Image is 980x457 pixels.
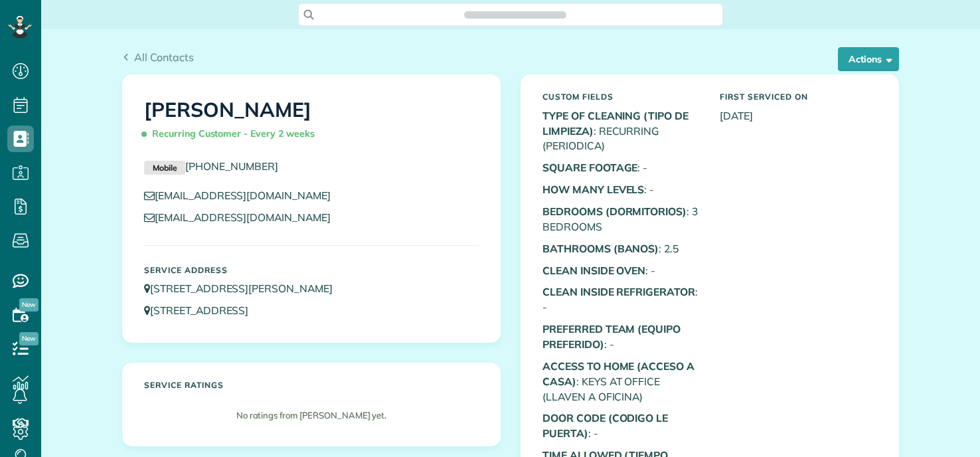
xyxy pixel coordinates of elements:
[542,182,700,197] p: : -
[144,266,479,274] h5: Service Address
[542,108,700,154] p: : RECURRING (PERIODICA)
[542,284,700,315] p: : -
[542,161,637,174] b: SQUARE FOOTAGE
[542,204,700,234] p: : 3 BEDROOMS
[144,99,479,145] h1: [PERSON_NAME]
[542,411,668,440] b: DOOR CODE (CODIGO LE PUERTA)
[144,304,261,317] a: [STREET_ADDRESS]
[720,108,877,124] p: [DATE]
[720,92,877,101] h5: First Serviced On
[134,50,194,64] span: All Contacts
[542,205,687,218] b: BEDROOMS (DORMITORIOS)
[542,263,700,278] p: : -
[542,359,700,405] p: : KEYS AT OFFICE (LLAVEN A OFICINA)
[144,122,320,145] span: Recurring Customer - Every 2 weeks
[542,359,694,388] b: ACCESS TO HOME (ACCESO A CASA)
[477,8,552,21] span: Search ZenMaid…
[542,411,700,441] p: : -
[542,285,695,298] b: CLEAN INSIDE REFRIGERATOR
[542,264,645,277] b: CLEAN INSIDE OVEN
[144,159,278,173] a: Mobile[PHONE_NUMBER]
[542,242,659,255] b: BATHROOMS (BANOS)
[19,298,39,312] span: New
[542,160,700,175] p: : -
[838,47,899,71] button: Actions
[144,211,343,224] a: [EMAIL_ADDRESS][DOMAIN_NAME]
[122,49,194,65] a: All Contacts
[542,183,644,196] b: HOW MANY LEVELS
[151,409,472,422] p: No ratings from [PERSON_NAME] yet.
[144,189,343,202] a: [EMAIL_ADDRESS][DOMAIN_NAME]
[144,381,479,389] h5: Service ratings
[542,109,689,137] b: TYPE OF CLEANING (TIPO DE LIMPIEZA)
[19,332,39,345] span: New
[542,92,700,101] h5: Custom Fields
[144,282,345,295] a: [STREET_ADDRESS][PERSON_NAME]
[542,322,681,351] b: PREFERRED TEAM (EQUIPO PREFERIDO)
[542,241,700,256] p: : 2.5
[144,161,185,175] small: Mobile
[542,321,700,352] p: : -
